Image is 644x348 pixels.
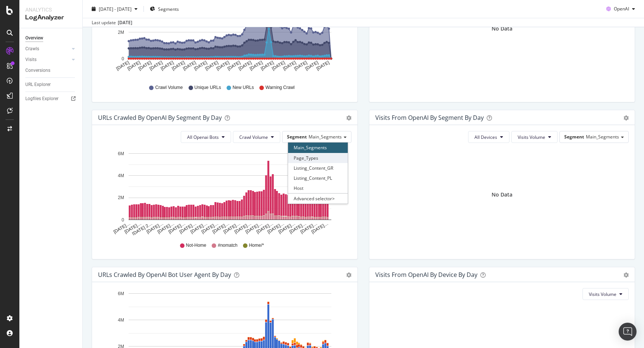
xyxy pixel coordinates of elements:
[25,13,76,22] div: LogAnalyzer
[287,134,307,140] span: Segment
[25,56,70,64] a: Visits
[118,195,124,201] text: 2M
[346,272,351,278] div: gear
[288,193,348,204] div: Advanced selector >
[138,60,152,71] text: [DATE]
[186,242,206,249] span: Not-Home
[603,3,638,15] button: OpenAI
[518,134,545,140] span: Visits Volume
[619,323,637,341] div: Open Intercom Messenger
[118,30,124,35] text: 2M
[92,19,132,26] div: Last update
[215,60,230,71] text: [DATE]
[25,95,77,103] a: Logfiles Explorer
[239,134,268,140] span: Crawl Volume
[181,131,231,143] button: All Openai Bots
[624,115,629,121] div: gear
[118,151,124,156] text: 6M
[182,60,197,71] text: [DATE]
[468,131,509,143] button: All Devices
[586,134,619,140] span: Main_Segments
[288,173,348,183] div: Listing_Content_PL
[25,95,59,103] div: Logfiles Explorer
[25,81,51,89] div: URL Explorer
[25,81,77,89] a: URL Explorer
[25,67,50,74] div: Conversions
[126,60,141,71] text: [DATE]
[288,143,348,153] div: Main_Segments
[98,271,231,278] div: URLs Crawled by OpenAI bot User Agent By Day
[288,163,348,173] div: Listing_Content_GR
[624,272,629,278] div: gear
[238,60,253,71] text: [DATE]
[375,114,484,121] div: Visits from OpenAI By Segment By Day
[249,242,264,249] span: Home/*
[271,60,286,71] text: [DATE]
[346,115,351,121] div: gear
[98,149,351,235] svg: A chart.
[121,217,124,223] text: 0
[249,60,263,71] text: [DATE]
[160,60,175,71] text: [DATE]
[25,45,70,53] a: Crawls
[99,6,132,12] span: [DATE] - [DATE]
[25,45,39,53] div: Crawls
[149,60,164,71] text: [DATE]
[293,60,308,71] text: [DATE]
[187,134,219,140] span: All Openai Bots
[288,153,348,163] div: Page_Types
[118,173,124,178] text: 4M
[155,84,183,91] span: Crawl Volume
[25,56,37,64] div: Visits
[614,6,629,12] span: OpenAI
[492,191,512,198] div: No Data
[492,25,512,32] div: No Data
[121,56,124,61] text: 0
[25,6,76,13] div: Analytics
[309,134,342,140] span: Main_Segments
[315,60,330,71] text: [DATE]
[158,6,179,12] span: Segments
[375,271,477,278] div: Visits From OpenAI By Device By Day
[227,60,241,71] text: [DATE]
[195,84,221,91] span: Unique URLs
[282,60,297,71] text: [DATE]
[25,34,77,42] a: Overview
[265,84,294,91] span: Warning Crawl
[511,131,558,143] button: Visits Volume
[118,291,124,296] text: 6M
[288,183,348,193] div: Host
[89,3,141,15] button: [DATE] - [DATE]
[564,134,584,140] span: Segment
[589,291,616,297] span: Visits Volume
[474,134,497,140] span: All Devices
[25,34,43,42] div: Overview
[115,60,130,71] text: [DATE]
[218,242,237,249] span: #nomatch
[118,317,124,323] text: 4M
[147,3,182,15] button: Segments
[204,60,219,71] text: [DATE]
[25,67,77,74] a: Conversions
[260,60,275,71] text: [DATE]
[193,60,208,71] text: [DATE]
[304,60,319,71] text: [DATE]
[98,114,222,121] div: URLs Crawled by OpenAI By Segment By Day
[171,60,186,71] text: [DATE]
[233,131,280,143] button: Crawl Volume
[583,288,629,300] button: Visits Volume
[118,19,132,26] div: [DATE]
[233,84,254,91] span: New URLs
